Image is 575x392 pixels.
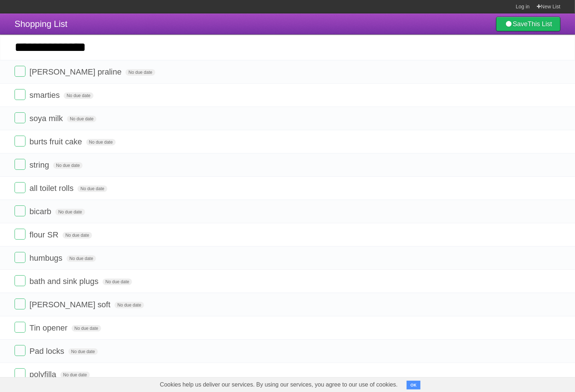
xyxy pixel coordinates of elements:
span: smarties [29,91,61,100]
label: Done [15,229,25,240]
label: Done [15,159,25,170]
label: Done [15,112,25,123]
span: Cookies help us deliver our services. By using our services, you agree to our use of cookies. [153,377,405,392]
label: Done [15,182,25,193]
label: Done [15,252,25,263]
b: This List [528,20,552,28]
span: No due date [67,255,96,262]
span: flour SR [29,230,60,239]
span: all toilet rolls [29,184,75,193]
label: Done [15,66,25,77]
span: No due date [125,69,155,76]
span: [PERSON_NAME] praline [29,67,123,76]
span: Shopping List [15,19,67,29]
span: bath and sink plugs [29,277,100,286]
span: string [29,160,51,169]
label: Done [15,368,25,379]
span: bicarb [29,207,53,216]
label: Done [15,89,25,100]
span: No due date [64,92,93,99]
label: Done [15,322,25,333]
label: Done [15,299,25,309]
span: No due date [63,232,92,239]
label: Done [15,275,25,286]
span: No due date [55,209,85,215]
span: No due date [60,372,90,378]
span: Pad locks [29,347,66,356]
span: Tin opener [29,323,69,332]
span: No due date [86,139,116,145]
label: Done [15,136,25,147]
span: soya milk [29,114,65,123]
span: No due date [53,162,83,169]
span: No due date [68,348,98,355]
span: No due date [72,325,101,332]
span: polyfilla [29,370,58,379]
span: No due date [67,116,96,122]
a: SaveThis List [496,17,560,31]
span: No due date [115,302,144,308]
span: [PERSON_NAME] soft [29,300,112,309]
span: No due date [77,185,107,192]
span: humbugs [29,253,64,263]
button: OK [407,381,421,389]
label: Done [15,345,25,356]
label: Done [15,205,25,216]
span: burts fruit cake [29,137,84,146]
span: No due date [103,279,132,285]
